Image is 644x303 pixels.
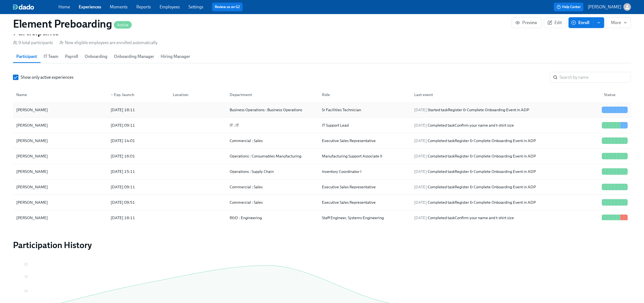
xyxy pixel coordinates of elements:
div: Completed task Register & Complete Onboarding Event in ADP [412,137,600,144]
div: Status [600,89,630,100]
div: [PERSON_NAME][DATE] 18:11R&D : EngineeringStaff Engineer, Systems Engineering[DATE] Completed tas... [13,210,631,226]
div: [PERSON_NAME] [14,215,106,221]
div: Last event [412,91,600,98]
button: [PERSON_NAME] [588,3,631,11]
div: Department [226,89,318,100]
a: Experiences [79,4,101,9]
div: New eligible employees are enrolled automatically [60,40,157,46]
tspan: 20 [24,262,28,266]
div: Commercial : Sales [228,184,318,190]
div: [PERSON_NAME] [14,153,106,159]
div: Operations : Supply Chain [228,168,318,175]
div: Completed task Register & Complete Onboarding Event in ADP [412,199,600,206]
a: Review us on G2 [215,4,240,10]
div: [DATE] 14:01 [108,137,169,144]
div: Inventory Coordinator I [320,168,410,175]
button: enroll [593,17,604,28]
span: More [611,20,626,25]
div: [DATE] 15:11 [108,168,169,175]
div: [PERSON_NAME][DATE] 15:11Operations : Supply ChainInventory Coordinator I[DATE] Completed taskReg... [13,164,631,179]
div: [PERSON_NAME][DATE] 09:11Commercial : SalesExecutive Sales Representative[DATE] Completed taskReg... [13,179,631,195]
div: ▼Exp. launch [106,89,169,100]
span: [DATE] [414,154,427,159]
a: Moments [110,4,128,9]
span: Edit [549,20,562,25]
span: Help Center [557,4,581,10]
span: [DATE] [414,185,427,189]
button: Edit [544,17,566,28]
button: Preview [512,17,542,28]
h1: Element Preboarding [13,17,132,30]
div: IT Support Lead [320,122,410,129]
div: [PERSON_NAME] [14,107,50,113]
span: Onboarding [85,53,107,60]
div: [PERSON_NAME][DATE] 09:51Commercial : SalesExecutive Sales Representative[DATE] Completed taskReg... [13,195,631,210]
div: Completed task Register & Complete Onboarding Event in ADP [412,184,600,190]
span: [DATE] [414,200,427,205]
div: [PERSON_NAME][DATE] 14:01Commercial : SalesExecutive Sales Representative[DATE] Completed taskReg... [13,133,631,149]
h2: Participation History [13,240,631,251]
div: [PERSON_NAME] [14,137,106,144]
div: Name [14,91,106,98]
a: dado [13,4,58,10]
div: R&D : Engineering [228,215,318,221]
div: Department [228,91,318,98]
button: More [606,17,631,28]
span: [DATE] [414,169,427,174]
div: Completed task Confirm your name and t-shirt size [412,122,600,129]
div: Commercial : Sales [228,137,318,144]
div: [DATE] 09:11 [108,184,169,190]
img: dado [13,4,34,10]
div: Completed task Register & Complete Onboarding Event in ADP [412,153,600,159]
p: [PERSON_NAME] [588,4,621,10]
input: Search by name [560,72,631,83]
span: Enroll [572,20,589,25]
a: Home [58,4,70,9]
div: Started task Register & Complete Onboarding Event in ADP [412,107,600,113]
span: ▼ [111,94,113,96]
div: Executive Sales Representative [320,184,410,190]
div: Executive Sales Representative [320,199,410,206]
div: 9 total participants [13,40,53,46]
div: Staff Engineer, Systems Engineering [320,215,410,221]
div: Completed task Confirm your name and t-shirt size [412,215,600,221]
tspan: 10 [24,289,28,293]
span: Active [114,23,132,27]
button: Enroll [569,17,593,28]
div: Role [320,91,410,98]
div: [PERSON_NAME] [14,184,106,190]
div: Commercial : Sales [228,199,318,206]
div: Location [171,91,225,98]
span: Payroll [65,53,78,60]
span: Hiring Manager [161,53,190,60]
span: [DATE] [414,215,427,220]
div: Operations : Consumables Manufacturing [228,153,318,159]
div: [PERSON_NAME][DATE] 09:11IT : ITIT Support Lead[DATE] Completed taskConfirm your name and t-shirt... [13,118,631,133]
div: Exp. launch [108,91,169,98]
div: Role [318,89,410,100]
div: Last event [410,89,600,100]
div: [PERSON_NAME][DATE] 18:11Business Operations : Business OperationsSr Facilities Technician[DATE] ... [13,102,631,118]
div: Executive Sales Representative [320,137,410,144]
div: [DATE] 09:11 [108,122,169,129]
span: Preview [516,20,537,25]
div: [PERSON_NAME][DATE] 16:01Operations : Consumables ManufacturingManufacturing Support Associate II... [13,149,631,164]
span: [DATE] [414,138,427,143]
button: Help Center [554,3,583,11]
a: Settings [189,4,203,9]
div: [DATE] 09:51 [108,199,169,206]
button: Review us on G2 [212,3,243,11]
span: [DATE] [414,123,427,128]
a: Employees [160,4,180,9]
div: Location [169,89,225,100]
span: Onboarding Manager [114,53,154,60]
div: Sr Facilities Technician [320,107,410,113]
div: Status [602,91,630,98]
div: Manufacturing Support Associate II [320,153,410,159]
span: IT Team [44,53,58,60]
div: [DATE] 16:01 [108,153,169,159]
span: [DATE] [414,107,427,112]
div: [DATE] 18:11 [108,107,169,113]
div: Name [14,89,106,100]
